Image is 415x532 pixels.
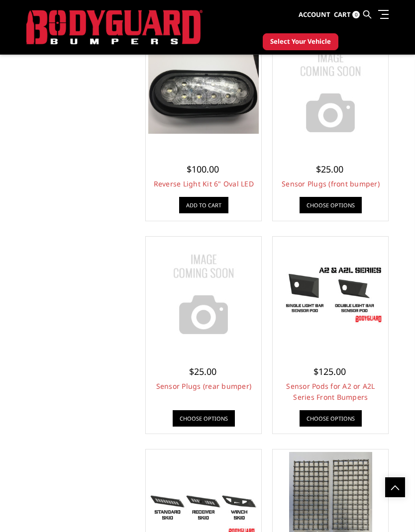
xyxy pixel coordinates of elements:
[148,51,259,134] img: Reverse Light Kit 6" Oval LED
[173,410,235,427] a: Choose Options
[334,10,351,19] span: Cart
[282,179,380,188] a: Sensor Plugs (front bumper)
[179,197,228,213] a: Add to Cart
[275,264,386,326] img: Sensor Pods for A2 or A2L Series Front Bumpers
[187,163,219,175] span: $100.00
[275,239,386,350] a: Sensor Pods for A2 or A2L Series Front Bumpers
[385,477,405,497] a: Click to Top
[300,197,362,213] a: Choose Options
[263,33,338,50] button: Select Your Vehicle
[154,179,254,188] a: Reverse Light Kit 6" Oval LED
[299,10,330,19] span: Account
[300,410,362,427] a: Choose Options
[189,365,216,377] span: $25.00
[26,10,203,45] img: BODYGUARD BUMPERS
[148,37,259,148] a: Reverse Light Kit 6" Oval LED Reverse Light Kit 6" Oval LED
[286,381,375,402] a: Sensor Pods for A2 or A2L Series Front Bumpers
[316,163,343,175] span: $25.00
[270,37,331,47] span: Select Your Vehicle
[352,11,360,18] span: 0
[299,1,330,28] a: Account
[334,1,360,28] a: Cart 0
[156,381,252,391] a: Sensor Plugs (rear bumper)
[313,365,346,377] span: $125.00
